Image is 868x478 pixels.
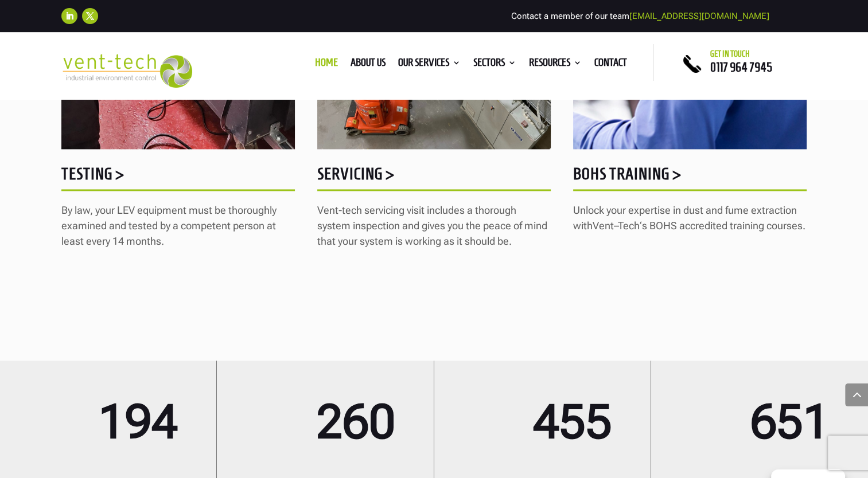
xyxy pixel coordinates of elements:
h5: Servicing > [317,166,551,188]
a: Follow on X [82,8,98,24]
p: Vent-tech servicing visit includes a thorough system inspection and gives you the peace of mind t... [317,202,551,259]
a: [EMAIL_ADDRESS][DOMAIN_NAME] [629,11,769,21]
span: ‘s BOHS accredited training courses. [640,220,805,232]
h5: Testing > [61,166,295,188]
span: Vent [593,220,614,232]
span: – [614,220,618,232]
a: About us [351,58,386,71]
a: 0117 964 7945 [710,60,772,74]
p: By law, your LEV equipment must be thoroughly examined and tested by a competent person at least ... [61,202,295,259]
span: 194 [99,394,178,449]
span: 455 [533,394,612,449]
span: Get in touch [710,49,750,58]
span: Contact a member of our team [511,11,769,21]
a: Contact [594,58,627,71]
span: Unlock your expertise in dust and fume extraction with [573,204,797,232]
a: Follow on LinkedIn [61,8,77,24]
h5: BOHS Training > [573,166,807,188]
a: Our Services [398,58,461,71]
a: Resources [529,58,582,71]
a: Sectors [473,58,516,71]
span: Tech [618,220,640,232]
span: 260 [316,394,395,449]
span: 651 [750,394,830,449]
a: Home [315,58,338,71]
img: 2023-09-27T08_35_16.549ZVENT-TECH---Clear-background [61,54,193,88]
